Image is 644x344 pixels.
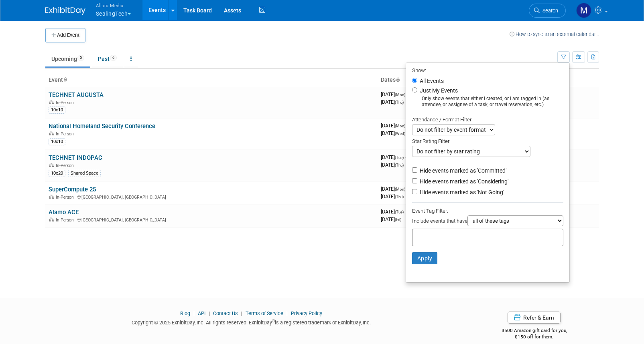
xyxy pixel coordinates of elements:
sup: ® [272,319,275,323]
span: (Wed) [395,131,405,136]
label: Just My Events [418,87,458,95]
img: ExhibitDay [45,7,85,15]
span: In-Person [56,100,76,105]
span: Allura Media [96,1,131,10]
span: [DATE] [381,91,408,97]
span: (Thu) [395,195,404,199]
div: 10x10 [49,138,65,145]
span: (Thu) [395,100,404,105]
span: [DATE] [381,154,406,160]
span: (Fri) [395,217,401,222]
div: 10x10 [49,107,65,114]
div: Copyright © 2025 ExhibitDay, Inc. All rights reserved. ExhibitDay is a registered trademark of Ex... [45,317,458,326]
span: (Tue) [395,210,404,214]
img: In-Person Event [49,131,54,135]
span: [DATE] [381,162,404,168]
label: Hide events marked as 'Not Going' [418,188,504,196]
span: [DATE] [381,193,404,199]
span: (Mon) [395,93,405,97]
span: In-Person [56,131,76,137]
a: Refer & Earn [508,312,561,324]
label: Hide events marked as 'Committed' [418,167,506,175]
a: Contact Us [213,310,238,316]
button: Apply [412,252,438,264]
span: 5 [77,55,84,61]
span: In-Person [56,195,76,200]
img: In-Person Event [49,163,54,167]
a: TECHNET INDOPAC [49,154,102,161]
span: [DATE] [381,99,404,105]
span: | [239,310,244,316]
span: 6 [110,55,117,61]
span: - [405,209,406,215]
span: In-Person [56,163,76,168]
a: SuperCompute 25 [49,186,96,193]
a: How to sync to an external calendar... [510,31,599,37]
div: Attendance / Format Filter: [412,115,563,124]
a: Search [529,4,566,18]
a: Blog [180,310,190,316]
div: Include events that have [412,215,563,229]
span: [DATE] [381,209,406,215]
div: 10x20 [49,170,65,177]
label: All Events [418,78,444,84]
div: $150 off for them. [469,334,599,340]
div: $500 Amazon gift card for you, [469,322,599,340]
span: Search [540,8,558,14]
span: - [405,154,406,160]
label: Hide events marked as 'Considering' [418,177,508,185]
th: Event [45,73,378,87]
span: | [191,310,197,316]
span: | [207,310,212,316]
div: Only show events that either I created, or I am tagged in (as attendee, or assignee of a task, or... [412,96,563,108]
a: Upcoming5 [45,51,90,66]
img: In-Person Event [49,100,54,104]
a: Sort by Event Name [63,76,67,83]
a: Privacy Policy [291,310,322,316]
div: Show: [412,65,563,75]
a: Sort by Start Date [396,76,400,83]
img: Max Fanwick [576,3,591,18]
span: | [284,310,290,316]
div: Star Rating Filter: [412,135,563,146]
span: [DATE] [381,216,401,222]
a: API [198,310,205,316]
span: [DATE] [381,123,408,129]
span: (Mon) [395,187,405,191]
th: Dates [378,73,488,87]
span: In-Person [56,217,76,223]
img: In-Person Event [49,217,54,221]
div: [GEOGRAPHIC_DATA], [GEOGRAPHIC_DATA] [49,216,374,223]
span: [DATE] [381,130,405,136]
span: [DATE] [381,186,408,192]
img: In-Person Event [49,195,54,199]
a: Alamo ACE [49,209,79,216]
span: (Thu) [395,163,404,167]
a: National Homeland Security Conference [49,123,155,130]
a: Past6 [92,51,123,66]
div: Event Tag Filter: [412,206,563,215]
button: Add Event [45,28,85,42]
div: [GEOGRAPHIC_DATA], [GEOGRAPHIC_DATA] [49,193,374,200]
div: Shared Space [68,170,101,177]
a: Terms of Service [246,310,283,316]
span: (Tue) [395,155,404,160]
a: TECHNET AUGUSTA [49,91,104,99]
span: (Mon) [395,124,405,128]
